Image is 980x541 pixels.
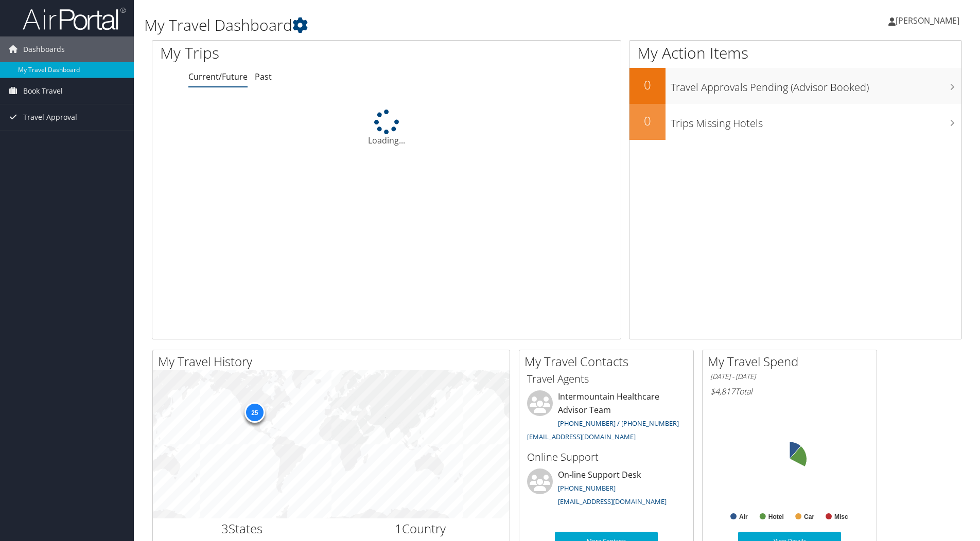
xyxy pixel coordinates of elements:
text: Hotel [768,513,784,520]
a: Current/Future [188,71,248,82]
h2: My Travel History [158,353,510,370]
h2: My Travel Spend [708,353,877,370]
h3: Travel Approvals Pending (Advisor Booked) [671,75,961,95]
span: Dashboards [23,37,65,62]
span: 1 [395,520,402,537]
h2: 0 [629,76,666,94]
span: 3 [221,520,229,537]
a: [EMAIL_ADDRESS][DOMAIN_NAME] [527,432,636,441]
h1: My Travel Dashboard [144,14,694,36]
span: Travel Approval [23,104,77,130]
img: airportal-logo.png [23,7,126,31]
li: On-line Support Desk [522,468,691,511]
h3: Online Support [527,450,686,464]
h1: My Trips [160,42,418,64]
a: [PERSON_NAME] [888,5,970,36]
h6: Total [710,386,869,397]
h2: My Travel Contacts [524,353,693,370]
div: Loading... [152,110,621,147]
a: 0Trips Missing Hotels [629,104,961,140]
a: [EMAIL_ADDRESS][DOMAIN_NAME] [558,497,667,506]
a: [PHONE_NUMBER] / [PHONE_NUMBER] [558,419,679,428]
h1: My Action Items [629,42,961,64]
h2: Country [339,520,502,537]
text: Misc [834,513,848,520]
span: [PERSON_NAME] [896,15,959,26]
span: $4,817 [710,386,735,397]
a: 0Travel Approvals Pending (Advisor Booked) [629,68,961,104]
h2: States [161,520,324,537]
h3: Travel Agents [527,372,686,386]
div: 25 [244,402,265,423]
text: Air [739,513,748,520]
span: Book Travel [23,78,63,104]
li: Intermountain Healthcare Advisor Team [522,390,691,445]
h6: [DATE] - [DATE] [710,372,869,382]
h3: Trips Missing Hotels [671,111,961,131]
a: [PHONE_NUMBER] [558,483,616,493]
text: Car [804,513,814,520]
a: Past [255,71,272,82]
h2: 0 [629,112,666,130]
